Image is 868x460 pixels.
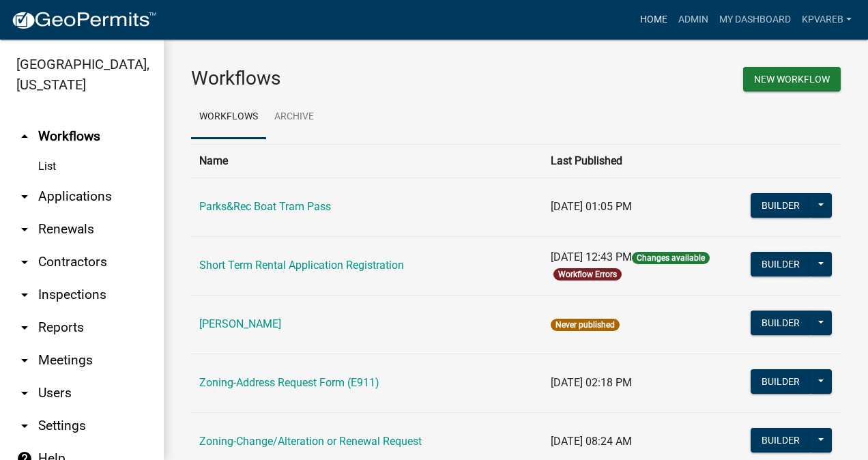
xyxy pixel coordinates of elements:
[16,385,33,401] i: arrow_drop_down
[751,369,811,394] button: Builder
[199,259,404,272] a: Short Term Rental Application Registration
[199,317,281,330] a: [PERSON_NAME]
[542,144,742,177] th: Last Published
[16,352,33,369] i: arrow_drop_down
[551,200,632,213] span: [DATE] 01:05 PM
[551,319,620,331] span: Never published
[551,376,632,389] span: [DATE] 02:18 PM
[191,144,542,177] th: Name
[199,435,422,448] a: Zoning-Change/Alteration or Renewal Request
[551,435,632,448] span: [DATE] 08:24 AM
[673,7,714,33] a: Admin
[751,311,811,335] button: Builder
[16,287,33,303] i: arrow_drop_down
[16,254,33,270] i: arrow_drop_down
[635,7,673,33] a: Home
[16,221,33,238] i: arrow_drop_down
[16,128,33,145] i: arrow_drop_up
[751,193,811,218] button: Builder
[751,252,811,276] button: Builder
[199,200,331,213] a: Parks&Rec Boat Tram Pass
[191,96,266,139] a: Workflows
[714,7,796,33] a: My Dashboard
[751,428,811,452] button: Builder
[199,376,379,389] a: Zoning-Address Request Form (E911)
[632,252,710,264] span: Changes available
[16,319,33,336] i: arrow_drop_down
[743,67,841,91] button: New Workflow
[16,418,33,434] i: arrow_drop_down
[191,67,506,90] h3: Workflows
[551,250,632,263] span: [DATE] 12:43 PM
[16,188,33,205] i: arrow_drop_down
[266,96,322,139] a: Archive
[558,270,617,279] a: Workflow Errors
[796,7,857,33] a: kpvareb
